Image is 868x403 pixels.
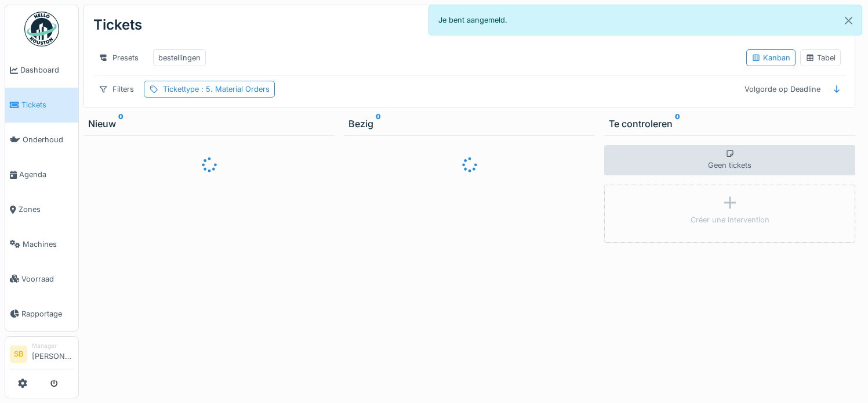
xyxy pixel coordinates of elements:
span: : 5. Material Orders [199,85,270,93]
div: Volgorde op Deadline [739,81,826,98]
a: Tickets [5,88,78,123]
sup: 0 [118,117,124,131]
span: Onderhoud [23,134,74,145]
a: Zones [5,192,78,227]
sup: 0 [675,117,680,131]
a: Dashboard [5,53,78,88]
a: Rapportage [5,296,78,331]
a: SB Manager[PERSON_NAME] [10,341,74,369]
div: Créer une intervention [691,214,769,225]
a: Agenda [5,157,78,192]
span: Rapportage [21,308,74,319]
div: Te controleren [609,117,851,131]
span: Machines [23,239,74,250]
div: Tickets [93,10,142,40]
sup: 0 [376,117,381,131]
div: Presets [93,49,144,66]
span: Zones [19,204,74,215]
span: Dashboard [20,64,74,75]
div: Filters [93,81,139,98]
div: Tabel [805,52,836,63]
li: SB [10,346,27,363]
div: Manager [32,341,74,350]
div: Je bent aangemeld. [428,5,863,35]
a: Voorraad [5,261,78,296]
span: Voorraad [21,274,74,285]
a: Machines [5,227,78,262]
span: Agenda [19,169,74,180]
span: Tickets [21,99,74,110]
li: [PERSON_NAME] [32,341,74,366]
a: Onderhoud [5,123,78,157]
img: Badge_color-CXgf-gQk.svg [24,12,59,46]
div: Tickettype [163,84,270,95]
div: Geen tickets [604,145,855,175]
div: Nieuw [88,117,330,131]
button: Close [836,5,862,36]
div: bestellingen [158,52,201,63]
div: Kanban [751,52,790,63]
div: Bezig [348,117,590,131]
